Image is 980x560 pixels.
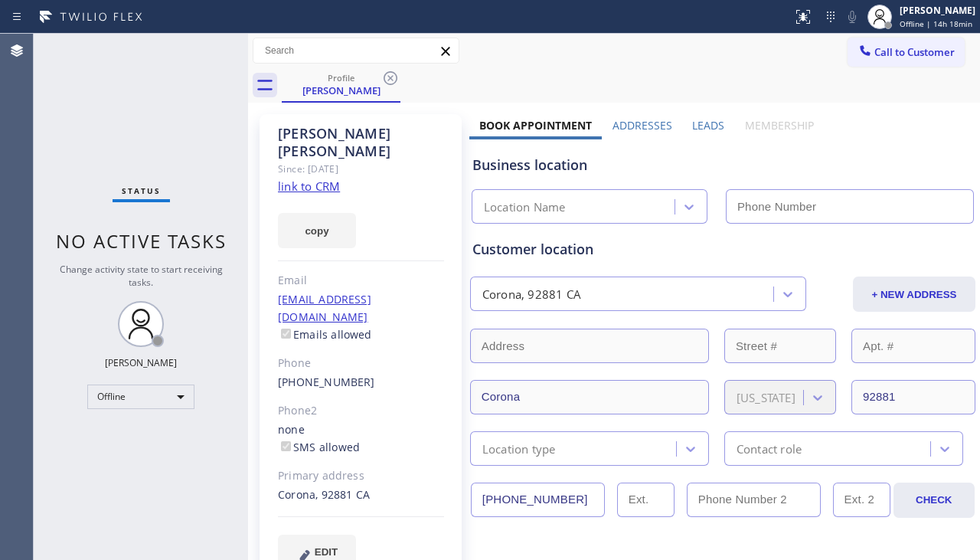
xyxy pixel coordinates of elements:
input: ZIP [851,380,975,414]
button: Call to Customer [848,38,965,67]
label: Book Appointment [479,118,592,133]
input: Phone Number [471,483,605,517]
input: Search [253,38,459,63]
div: Email [278,272,444,290]
div: Phone [278,355,444,372]
label: Membership [745,118,814,133]
div: Contact role [737,440,802,457]
label: Leads [692,118,724,133]
input: Phone Number 2 [687,483,821,517]
div: Jorge Padilla [283,68,399,101]
span: Offline | 14h 18min [900,18,972,29]
button: Mute [841,6,863,28]
span: No active tasks [56,228,227,254]
input: City [470,380,709,414]
div: [PERSON_NAME] [105,356,177,369]
div: Corona, 92881 CA [482,286,581,303]
div: [PERSON_NAME] [283,84,399,97]
div: none [278,421,444,457]
input: Emails allowed [281,329,291,339]
input: Ext. [617,483,675,517]
div: Location type [482,440,556,457]
div: Customer location [472,239,973,260]
input: Apt. # [851,329,975,363]
div: [PERSON_NAME] [PERSON_NAME] [278,125,444,160]
input: Phone Number [726,189,974,224]
a: [EMAIL_ADDRESS][DOMAIN_NAME] [278,292,371,324]
div: Corona, 92881 CA [278,486,444,504]
div: Phone2 [278,402,444,420]
a: link to CRM [278,178,340,194]
span: Call to Customer [874,45,955,59]
input: Ext. 2 [833,483,890,517]
button: copy [278,213,356,248]
div: [PERSON_NAME] [900,4,975,17]
span: EDIT [315,546,338,558]
span: Status [122,185,161,196]
div: Location Name [484,198,566,216]
div: Offline [87,385,194,409]
div: Primary address [278,467,444,485]
input: SMS allowed [281,441,291,451]
input: Street # [724,329,836,363]
div: Profile [283,72,399,84]
button: CHECK [893,483,975,518]
button: + NEW ADDRESS [853,277,975,312]
a: [PHONE_NUMBER] [278,375,375,389]
input: Address [470,329,709,363]
div: Since: [DATE] [278,160,444,178]
label: Addresses [612,118,672,133]
div: Business location [472,155,973,175]
span: Change activity state to start receiving tasks. [60,263,223,289]
label: SMS allowed [278,440,360,454]
label: Emails allowed [278,327,372,342]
